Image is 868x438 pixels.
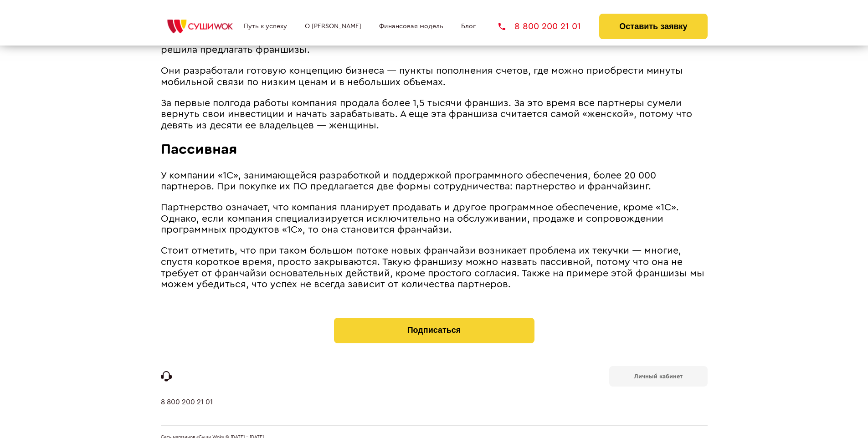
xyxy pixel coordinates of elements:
[161,246,704,289] span: Стоит отметить, что при таком большом потоке новых франчайзи возникает проблема их текучки ― мног...
[161,171,656,192] span: У компании «1С», занимающейся разработкой и поддержкой программного обеспечения, более 20 000 пар...
[244,23,287,30] a: Путь к успеху
[599,14,707,39] button: Оставить заявку
[461,23,476,30] a: Блог
[161,142,237,157] span: Пассивная
[514,22,581,31] span: 8 800 200 21 01
[498,22,581,31] a: 8 800 200 21 01
[305,23,361,30] a: О [PERSON_NAME]
[379,23,443,30] a: Финансовая модель
[161,203,679,234] span: Партнерство означает, что компания планирует продавать и другое программное обеспечение, кроме «1...
[161,398,213,425] a: 8 800 200 21 01
[161,66,683,87] span: Они разработали готовую концепцию бизнеса ― пункты пополнения счетов, где можно приобрести минуты...
[634,373,683,379] b: Личный кабинет
[161,98,692,130] span: За первые полгода работы компания продала более 1,5 тысячи франшиз. За это время все партнеры сум...
[609,366,708,387] a: Личный кабинет
[334,318,534,343] button: Подписаться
